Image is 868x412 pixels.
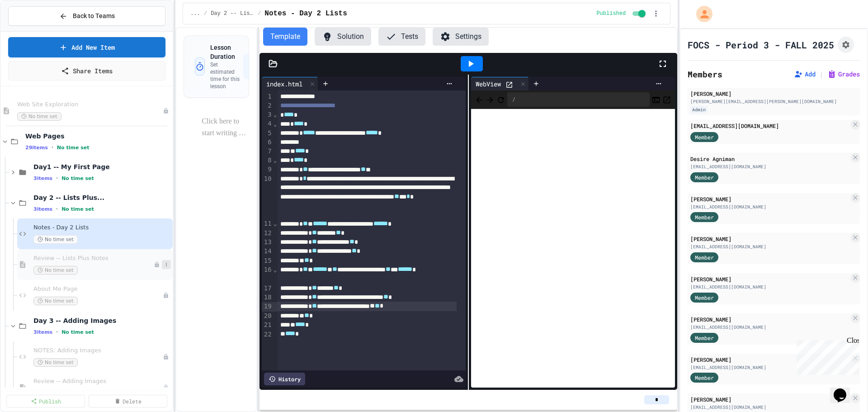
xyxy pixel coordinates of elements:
button: Assignment Settings [838,37,854,53]
div: 2 [262,101,273,110]
span: / [258,10,261,17]
div: 20 [262,312,273,321]
div: 4 [262,119,273,128]
span: 3 items [33,206,52,212]
div: [EMAIL_ADDRESS][DOMAIN_NAME] [690,364,849,371]
a: Share Items [8,61,165,81]
div: [EMAIL_ADDRESS][DOMAIN_NAME] [690,163,849,170]
div: [PERSON_NAME] [690,315,849,323]
span: No time set [33,297,78,305]
div: [PERSON_NAME] [690,235,849,243]
div: Unpublished [163,384,169,391]
a: Delete [89,395,167,407]
div: [EMAIL_ADDRESS][DOMAIN_NAME] [690,122,849,130]
span: Review -- Adding Images [33,378,163,385]
h3: Lesson Duration [210,43,243,61]
button: Console [651,94,660,105]
iframe: chat widget [830,376,859,403]
div: 5 [262,129,273,138]
span: | [819,69,824,80]
span: Web Site Exploration [17,101,163,109]
div: Unpublished [163,292,169,298]
div: [EMAIL_ADDRESS][DOMAIN_NAME] [690,284,849,290]
div: Content is published and visible to students [596,8,647,19]
span: No time set [61,175,94,181]
div: Unpublished [163,108,169,114]
div: 22 [262,330,273,339]
div: 21 [262,321,273,330]
div: [PERSON_NAME] [690,355,849,364]
span: Day 3 -- Adding Images [33,317,171,325]
div: WebView [471,79,505,89]
button: Set Time [243,54,283,79]
span: Fold line [273,266,278,273]
div: 8 [262,156,273,165]
span: Member [695,294,714,302]
div: 11 [262,219,273,228]
span: No time set [61,329,94,335]
div: 19 [262,302,273,311]
div: History [264,373,305,385]
span: ... [190,10,200,17]
div: [PERSON_NAME] [690,195,849,203]
span: NOTES: Adding Images [33,347,163,355]
span: Notes - Day 2 Lists [264,8,347,19]
span: Back to Teams [73,11,115,21]
div: 14 [262,247,273,256]
div: 13 [262,238,273,247]
span: Day1 -- My First Page [33,163,171,171]
span: Member [695,173,714,181]
button: Back to Teams [8,6,165,26]
button: Open in new tab [662,94,671,105]
span: / [204,10,207,17]
iframe: Web Preview [471,109,675,388]
div: 15 [262,256,273,265]
p: Set estimated time for this lesson [210,61,243,90]
iframe: chat widget [793,336,859,375]
span: Back [475,94,484,105]
button: Tests [378,28,425,46]
div: 10 [262,175,273,220]
span: • [56,328,58,336]
button: Add [794,70,816,79]
div: [EMAIL_ADDRESS][DOMAIN_NAME] [690,324,849,331]
div: 1 [262,92,273,101]
a: Add New Item [8,37,165,57]
span: Member [695,334,714,342]
div: Unpublished [154,261,160,268]
span: Review -- Lists Plus Notes [33,255,154,262]
span: No time set [33,358,78,367]
span: Forward [486,94,495,105]
button: Grades [827,70,860,79]
button: More options [162,260,171,269]
div: Unpublished [163,354,169,360]
span: Member [695,374,714,382]
span: Fold line [273,111,278,118]
span: About Me Page [33,285,163,293]
span: Web Pages [25,132,171,140]
span: 3 items [33,175,52,181]
div: 18 [262,293,273,302]
span: Day 2 -- Lists Plus... [33,194,171,202]
div: 12 [262,229,273,238]
span: No time set [61,206,94,212]
span: No time set [17,112,61,121]
div: [PERSON_NAME][EMAIL_ADDRESS][PERSON_NAME][DOMAIN_NAME] [690,98,857,105]
div: 9 [262,165,273,174]
span: Published [596,10,626,17]
div: Chat with us now!Close [4,4,62,57]
h1: FOCS - Period 3 - FALL 2025 [688,38,834,51]
button: Settings [433,28,489,46]
div: WebView [471,77,529,90]
h2: Members [688,68,722,81]
span: Fold line [273,120,278,128]
button: Solution [315,28,371,46]
div: Admin [690,106,708,114]
div: index.html [262,79,307,89]
div: [PERSON_NAME] [690,90,857,98]
button: Template [263,28,307,46]
span: No time set [33,266,78,275]
span: • [56,175,58,182]
span: • [52,144,53,151]
div: [EMAIL_ADDRESS][DOMAIN_NAME] [690,204,849,210]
